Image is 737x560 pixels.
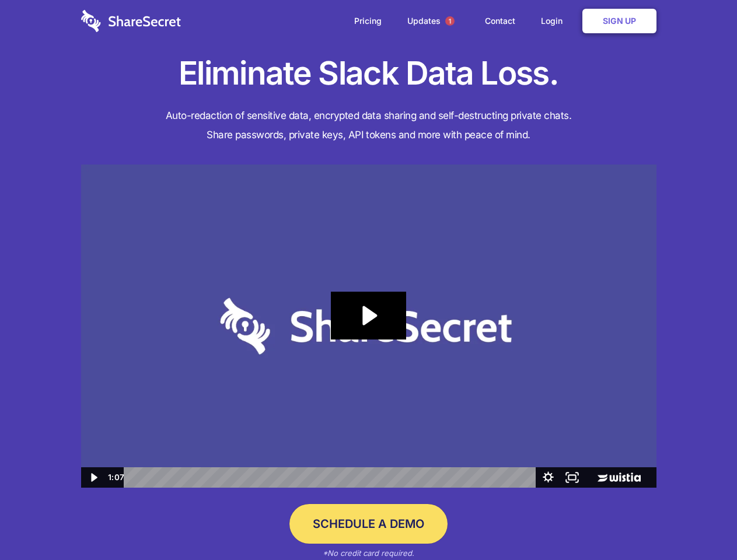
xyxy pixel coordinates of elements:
a: Pricing [343,3,393,39]
button: Play Video [81,467,105,488]
button: Show settings menu [536,467,560,488]
button: Fullscreen [560,467,584,488]
span: 1 [445,16,455,26]
a: Wistia Logo -- Learn More [584,467,656,488]
img: Sharesecret [81,164,656,488]
a: Sign Up [582,9,656,33]
h1: Eliminate Slack Data Loss. [81,52,656,94]
img: logo-wordmark-white-trans-d4663122ce5f474addd5e946df7df03e33cb6a1c49d2221995e7729f52c070b2.svg [81,10,181,32]
div: Playbar [133,467,530,488]
em: *No credit card required. [323,548,414,558]
h4: Auto-redaction of sensitive data, encrypted data sharing and self-destructing private chats. Shar... [81,106,656,145]
iframe: Drift Widget Chat Controller [679,502,723,546]
a: Schedule a Demo [289,504,448,544]
a: Login [529,3,580,39]
button: Play Video: Sharesecret Slack Extension [331,292,406,339]
a: Contact [473,3,527,39]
